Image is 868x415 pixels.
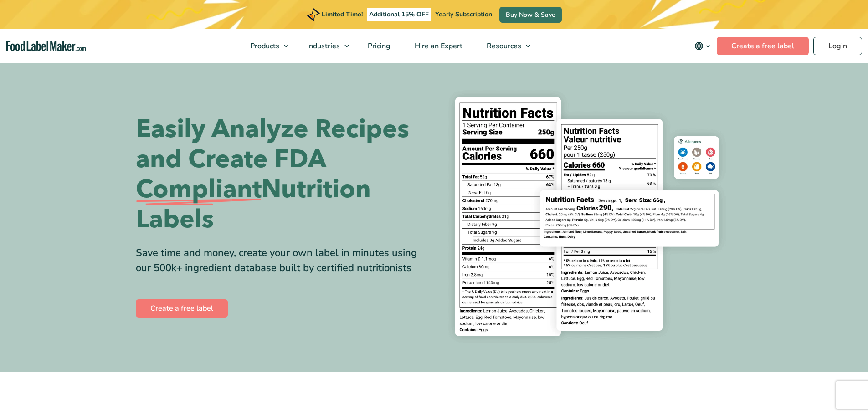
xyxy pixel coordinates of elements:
a: Products [238,29,293,63]
span: Products [247,41,280,51]
span: Hire an Expert [412,41,463,51]
span: Compliant [136,174,262,205]
div: Save time and money, create your own label in minutes using our 500k+ ingredient database built b... [136,246,427,276]
span: Pricing [365,41,391,51]
span: Limited Time! [322,10,363,19]
a: Resources [475,29,535,63]
a: Login [813,37,862,55]
a: Create a free label [717,37,809,55]
a: Industries [295,29,354,63]
h1: Easily Analyze Recipes and Create FDA Nutrition Labels [136,114,427,235]
span: Resources [484,41,522,51]
span: Yearly Subscription [435,10,492,19]
a: Pricing [356,29,401,63]
span: Additional 15% OFF [367,8,431,21]
a: Hire an Expert [403,29,473,63]
a: Buy Now & Save [499,7,562,23]
span: Industries [304,41,341,51]
a: Create a free label [136,299,228,318]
